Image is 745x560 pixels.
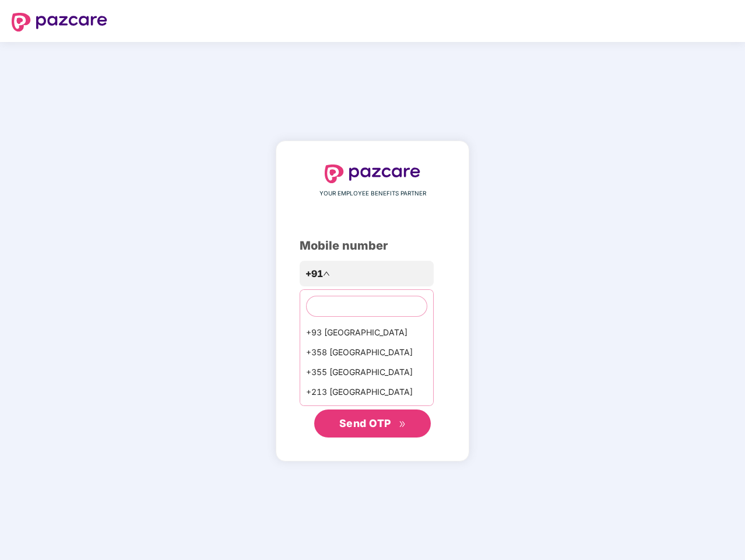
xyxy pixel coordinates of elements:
div: +358 [GEOGRAPHIC_DATA] [300,342,433,362]
img: logo [12,13,107,32]
span: YOUR EMPLOYEE BENEFITS PARTNER [319,189,426,198]
div: +213 [GEOGRAPHIC_DATA] [300,382,433,402]
div: +93 [GEOGRAPHIC_DATA] [300,323,433,342]
span: Send OTP [339,417,391,429]
div: +1684 AmericanSamoa [300,402,433,422]
img: logo [325,164,420,183]
button: Send OTPdouble-right [314,409,431,437]
div: +355 [GEOGRAPHIC_DATA] [300,362,433,382]
span: double-right [399,421,406,428]
span: +91 [305,267,323,281]
span: up [323,270,330,277]
div: Mobile number [300,237,445,255]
